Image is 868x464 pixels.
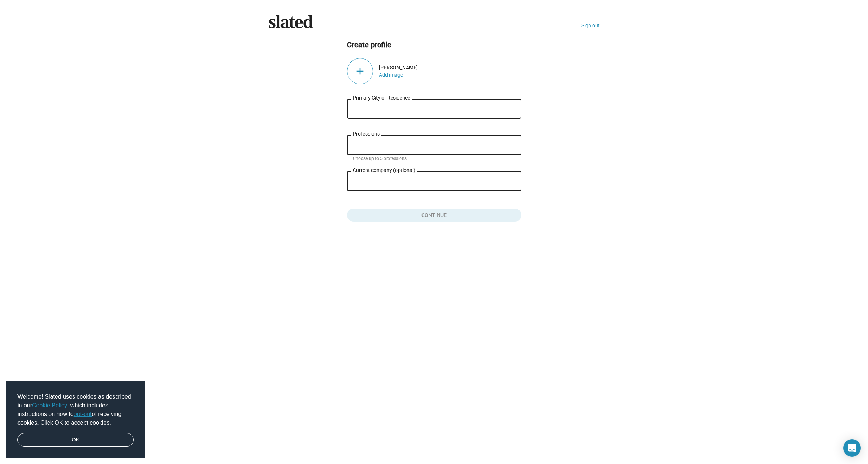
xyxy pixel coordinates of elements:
[6,381,145,459] div: cookieconsent
[379,72,403,78] button: Open Add Image Dialog
[347,40,521,50] h2: Create profile
[74,411,92,417] a: opt-out
[32,402,67,408] a: Cookie Policy
[353,156,407,162] mat-hint: Choose up to 5 professions
[17,392,134,427] span: Welcome! Slated uses cookies as described in our , which includes instructions on how to of recei...
[17,433,134,447] a: dismiss cookie message
[581,23,600,28] a: Sign out
[379,65,521,70] div: [PERSON_NAME]
[843,439,861,457] div: Open Intercom Messenger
